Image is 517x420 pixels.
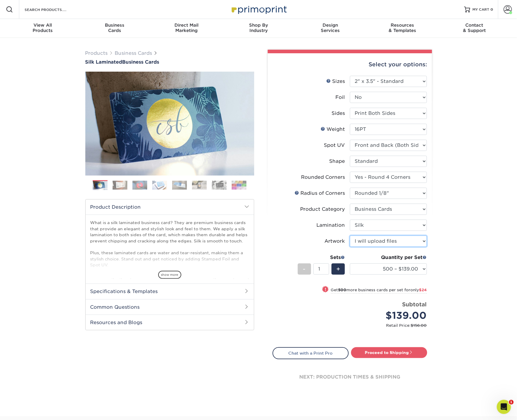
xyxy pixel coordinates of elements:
strong: Subtotal [402,301,427,308]
div: Radius of Corners [295,190,345,197]
span: Resources [366,22,438,28]
a: View AllProducts [7,19,79,38]
span: ! [325,287,326,293]
div: Foil [336,94,345,101]
span: + [336,265,340,273]
div: next: production times & shipping [273,359,427,395]
span: $24 [419,288,427,292]
div: Lamination [317,222,345,229]
span: Contact [438,22,510,28]
img: Silk Laminated 01 [85,39,254,208]
div: Product Category [300,206,345,213]
h2: Product Description [86,199,254,215]
a: Business Cards [115,50,152,56]
h2: Specifications & Templates [86,284,254,299]
div: Products [7,22,79,33]
img: Business Cards 04 [152,181,167,190]
div: Shape [329,158,345,165]
a: Resources& Templates [366,19,438,38]
div: Sets [298,254,345,261]
span: Shop By [223,22,294,28]
h2: Resources and Blogs [86,315,254,330]
h1: Business Cards [85,59,254,65]
div: $139.00 [354,308,427,323]
div: Rounded Corners [301,174,345,181]
div: & Templates [366,22,438,33]
input: SEARCH PRODUCTS..... [24,6,82,13]
a: Products [85,50,108,56]
a: Silk LaminatedBusiness Cards [85,59,254,65]
small: Get more business cards per set for [331,288,427,294]
div: & Support [438,22,510,33]
span: only [411,288,427,292]
span: MY CART [473,7,489,12]
span: show more [158,271,181,279]
div: Weight [321,126,345,133]
span: - [303,265,306,273]
a: Contact& Support [438,19,510,38]
iframe: Intercom live chat [497,400,511,414]
div: Sizes [326,78,345,85]
div: Industry [223,22,294,33]
div: Artwork [325,238,345,245]
span: 1 [509,400,514,405]
a: Direct MailMarketing [151,19,223,38]
div: Cards [79,22,151,33]
strong: 500 [338,288,347,292]
span: 0 [491,7,493,12]
span: Silk Laminated [85,59,122,65]
a: Proceed to Shipping [351,347,427,358]
div: Spot UV [324,142,345,149]
a: BusinessCards [79,19,151,38]
img: Business Cards 02 [113,181,127,190]
span: Direct Mail [151,22,223,28]
div: Select your options: [273,53,427,76]
span: $156.00 [411,323,427,328]
div: Sides [332,110,345,117]
img: Business Cards 08 [232,181,247,190]
div: Quantity per Set [350,254,427,261]
div: Services [294,22,366,33]
img: Business Cards 01 [93,178,108,193]
span: Design [294,22,366,28]
div: Marketing [151,22,223,33]
img: Business Cards 07 [212,181,227,190]
a: Chat with a Print Pro [273,347,349,359]
img: Business Cards 05 [172,181,187,190]
a: DesignServices [294,19,366,38]
span: Business [79,22,151,28]
h2: Common Questions [86,299,254,315]
img: Business Cards 06 [192,181,207,190]
p: What is a silk laminated business card? They are premium business cards that provide an elegant a... [90,220,249,316]
img: Primoprint [229,3,288,16]
a: Shop ByIndustry [223,19,294,38]
img: Business Cards 03 [132,181,147,190]
small: Retail Price: [277,323,427,328]
span: View All [7,22,79,28]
